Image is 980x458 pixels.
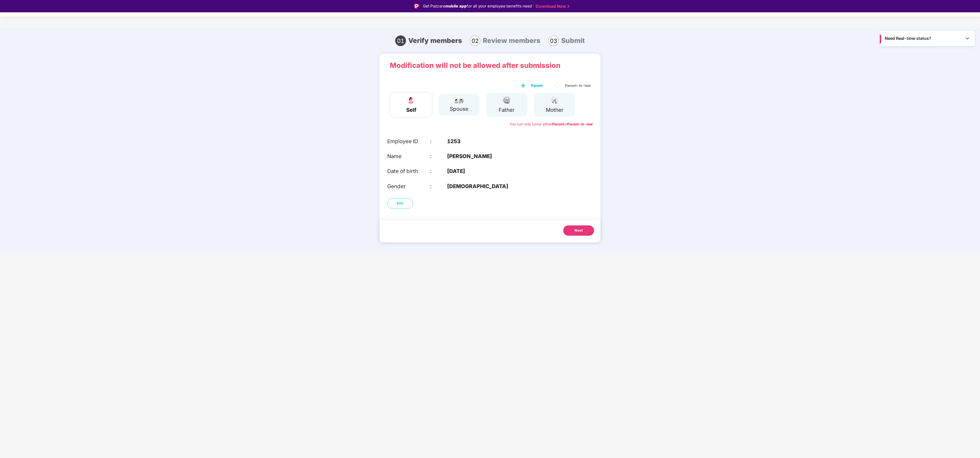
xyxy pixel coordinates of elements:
div: : [430,182,447,190]
div: You can only cover either or [510,121,593,127]
div: Date of birth [387,167,430,175]
div: Get Pazcare for all your employee benefits need [423,3,532,9]
span: Parent [529,83,545,88]
div: Employee ID [387,137,430,145]
button: Edit [387,198,413,208]
b: [PERSON_NAME] [447,152,492,160]
div: : [430,152,447,160]
div: self [405,106,418,114]
img: svg+xml;base64,PHN2ZyBpZD0iU3BvdXNlX2ljb24iIHhtbG5zPSJodHRwOi8vd3d3LnczLm9yZy8yMDAwL3N2ZyIgd2lkdG... [405,96,418,105]
b: Parent [552,122,564,126]
div: : [430,137,447,145]
a: Download Now [536,4,568,9]
b: [DEMOGRAPHIC_DATA] [447,182,508,190]
span: 01 [395,35,406,46]
span: Parent-in-law [563,83,593,88]
img: Toggle Icon [965,36,970,41]
img: Logo [414,4,419,9]
div: father [499,106,515,114]
div: Gender [387,182,430,190]
p: Modification will not be allowed after submission [390,60,590,71]
b: 1253 [447,137,460,145]
span: Need Real-time status? [885,36,931,41]
span: 02 [470,35,480,46]
span: Review members [483,36,540,44]
span: Next [575,228,583,233]
button: Next [563,225,594,236]
div: Name [387,152,430,160]
span: Submit [561,36,585,44]
strong: mobile app [445,4,467,8]
img: svg+xml;base64,PHN2ZyB4bWxucz0iaHR0cDovL3d3dy53My5vcmcvMjAwMC9zdmciIHdpZHRoPSI1NCIgaGVpZ2h0PSIzOC... [548,96,561,105]
span: Verify members [408,36,462,44]
b: [DATE] [447,167,465,175]
img: svg+xml;base64,PHN2ZyB4bWxucz0iaHR0cDovL3d3dy53My5vcmcvMjAwMC9zdmciIHdpZHRoPSI5Ny44OTciIGhlaWdodD... [452,97,465,104]
b: Parent-in-law [567,122,593,126]
span: Edit [397,201,404,206]
div: mother [546,106,563,114]
div: spouse [450,105,468,113]
span: 03 [548,35,559,46]
div: : [430,167,447,175]
img: svg+xml;base64,PHN2ZyBpZD0iRmF0aGVyX2ljb24iIHhtbG5zPSJodHRwOi8vd3d3LnczLm9yZy8yMDAwL3N2ZyIgeG1sbn... [500,96,513,105]
img: Stroke [567,4,569,9]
